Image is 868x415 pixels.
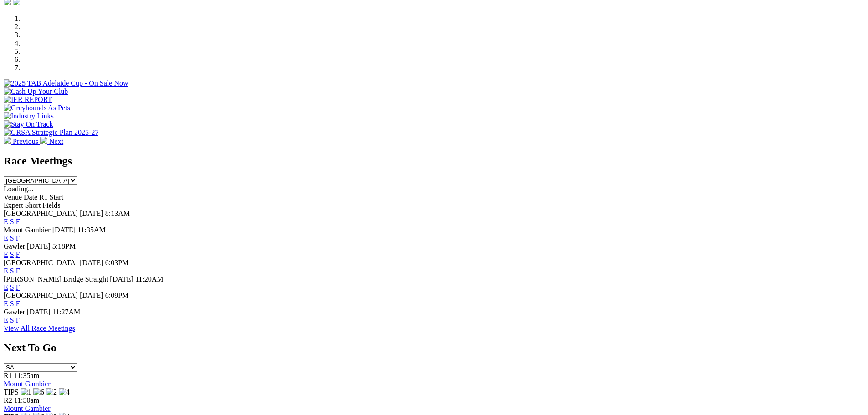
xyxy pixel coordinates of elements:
a: Next [40,138,63,145]
a: E [4,218,8,225]
span: [GEOGRAPHIC_DATA] [4,292,78,299]
a: E [4,283,8,291]
span: 6:03PM [105,259,129,266]
a: S [10,234,14,242]
span: [GEOGRAPHIC_DATA] [4,259,78,266]
img: chevron-right-pager-white.svg [40,137,47,144]
a: E [4,251,8,258]
h2: Race Meetings [4,155,864,167]
span: Mount Gambier [4,226,51,234]
span: R1 Start [39,193,63,201]
a: S [10,251,14,258]
span: 11:35am [14,372,39,379]
a: Mount Gambier [4,405,51,412]
span: R2 [4,396,12,404]
span: [PERSON_NAME] Bridge Straight [4,275,108,283]
img: IER REPORT [4,96,52,104]
img: Stay On Track [4,120,53,128]
a: S [10,218,14,225]
span: 8:13AM [105,210,130,217]
img: chevron-left-pager-white.svg [4,137,11,144]
img: GRSA Strategic Plan 2025-27 [4,128,98,137]
span: 11:20AM [135,275,164,283]
a: F [16,267,20,275]
span: Date [24,193,37,201]
span: 5:18PM [52,242,76,250]
span: [DATE] [27,308,51,316]
span: [GEOGRAPHIC_DATA] [4,210,78,217]
a: View All Race Meetings [4,324,75,332]
img: 2025 TAB Adelaide Cup - On Sale Now [4,79,128,87]
span: Fields [42,201,60,209]
a: E [4,267,8,275]
a: E [4,234,8,242]
span: [DATE] [80,292,103,299]
img: Industry Links [4,112,54,120]
img: Cash Up Your Club [4,87,68,96]
span: [DATE] [110,275,134,283]
a: S [10,316,14,324]
span: Venue [4,193,22,201]
img: 1 [21,388,31,396]
a: F [16,251,20,258]
span: TIPS [4,388,19,396]
img: 2 [46,388,57,396]
img: 4 [59,388,70,396]
span: [DATE] [27,242,51,250]
span: 6:09PM [105,292,129,299]
a: Mount Gambier [4,380,51,388]
a: F [16,316,20,324]
a: F [16,218,20,225]
img: Greyhounds As Pets [4,104,70,112]
span: Short [25,201,41,209]
a: F [16,283,20,291]
span: [DATE] [80,259,103,266]
span: [DATE] [80,210,103,217]
span: Gawler [4,308,25,316]
a: F [16,234,20,242]
span: 11:50am [14,396,39,404]
span: 11:35AM [77,226,106,234]
a: S [10,300,14,307]
a: E [4,316,8,324]
span: Expert [4,201,23,209]
a: F [16,300,20,307]
span: Loading... [4,185,33,193]
a: S [10,267,14,275]
span: [DATE] [52,226,76,234]
span: Gawler [4,242,25,250]
a: Previous [4,138,40,145]
span: 11:27AM [52,308,81,316]
h2: Next To Go [4,342,864,354]
a: S [10,283,14,291]
a: E [4,300,8,307]
span: Next [49,138,63,145]
span: R1 [4,372,12,379]
img: 6 [33,388,44,396]
span: Previous [13,138,38,145]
